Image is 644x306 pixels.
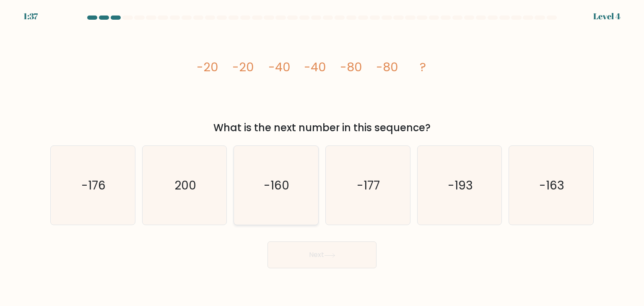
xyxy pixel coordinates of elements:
[174,177,196,194] text: 200
[304,59,326,75] tspan: -40
[267,241,377,268] button: Next
[197,59,218,75] tspan: -20
[23,10,38,23] div: 1:37
[232,59,254,75] tspan: -20
[593,10,621,23] div: Level 4
[448,177,473,194] text: -193
[539,177,564,194] text: -163
[340,59,362,75] tspan: -80
[376,59,398,75] tspan: -80
[420,59,426,75] tspan: ?
[268,59,290,75] tspan: -40
[81,177,106,194] text: -176
[357,177,380,194] text: -177
[55,120,589,135] div: What is the next number in this sequence?
[264,177,290,194] text: -160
